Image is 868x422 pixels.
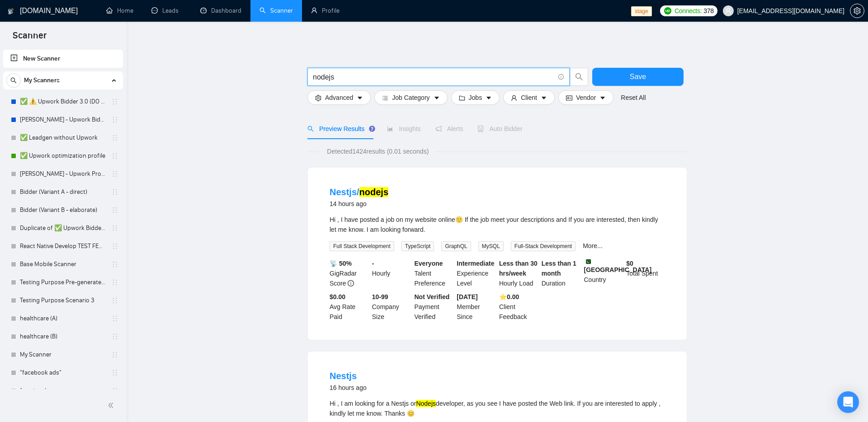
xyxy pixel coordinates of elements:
[850,4,864,18] button: setting
[584,258,652,273] b: [GEOGRAPHIC_DATA]
[478,241,504,251] span: MySQL
[415,260,443,267] b: Everyone
[486,94,492,101] span: caret-down
[497,258,540,288] div: Hourly Load
[20,364,106,382] a: "facebook ads"
[313,71,554,83] input: Search Freelance Jobs...
[499,260,538,277] b: Less than 30 hrs/week
[441,241,471,251] span: GraphQL
[111,243,118,250] span: holder
[330,260,352,267] b: 📡 50%
[725,8,731,14] span: user
[368,125,376,133] div: Tooltip anchor
[415,293,450,300] b: Not Verified
[111,387,118,394] span: holder
[325,93,353,103] span: Advanced
[459,94,465,101] span: folder
[259,7,293,14] a: searchScanner
[20,147,106,165] a: ✅ Upwork optimization profile
[307,126,314,132] span: search
[20,328,106,346] a: healthcare (B)
[10,50,116,68] a: New Scanner
[20,165,106,183] a: [PERSON_NAME] - Upwork Proposal
[582,258,625,288] div: Country
[357,94,363,101] span: caret-down
[111,369,118,376] span: holder
[540,258,582,288] div: Duration
[111,170,118,178] span: holder
[330,215,665,234] div: Hi , I have posted a job on my website online🙂 If the job meet your descriptions and If you are i...
[599,94,606,101] span: caret-down
[108,401,117,410] span: double-left
[457,293,477,300] b: [DATE]
[359,187,388,197] mark: nodejs
[330,399,665,418] div: Hi , I am looking for a Nestjs or developer, as you see I have posted the Web link. If you are in...
[374,90,447,105] button: barsJob Categorycaret-down
[392,93,429,103] span: Job Category
[111,261,118,268] span: holder
[571,73,588,81] span: search
[664,7,671,14] img: upwork-logo.png
[850,7,864,14] a: setting
[521,93,537,103] span: Client
[106,7,133,14] a: homeHome
[328,258,370,288] div: GigRadar Score
[20,346,106,364] a: My Scanner
[330,187,388,197] a: Nestjs/nodejs
[387,125,420,132] span: Insights
[583,242,603,249] a: More...
[477,125,522,132] span: Auto Bidder
[626,260,633,267] b: $ 0
[6,73,21,88] button: search
[20,111,106,129] a: [PERSON_NAME] - Upwork Bidder
[455,258,497,288] div: Experience Level
[321,146,435,156] span: Detected 1424 results (0.01 seconds)
[311,7,340,14] a: userProfile
[20,291,106,309] a: Testing Purpose Scenario 3
[200,7,241,14] a: dashboardDashboard
[624,258,667,288] div: Total Spent
[511,94,517,101] span: user
[413,292,455,322] div: Payment Verified
[20,255,106,273] a: Base Mobile Scanner
[585,258,591,265] img: 🇵🇰
[3,50,123,68] li: New Scanner
[20,219,106,237] a: Duplicate of ✅ Upwork Bidder 3.0
[497,292,540,322] div: Client Feedback
[330,241,394,251] span: Full Stack Development
[111,206,118,214] span: holder
[330,293,345,300] b: $0.00
[20,309,106,328] a: healthcare (A)
[151,7,182,14] a: messageLeads
[20,183,106,201] a: Bidder (Variant A - direct)
[631,6,651,16] span: stage
[469,93,482,103] span: Jobs
[401,241,434,251] span: TypeScript
[330,382,367,393] div: 16 hours ago
[451,90,500,105] button: folderJobscaret-down
[328,292,370,322] div: Avg Rate Paid
[511,241,576,251] span: Full-Stack Development
[111,188,118,196] span: holder
[111,152,118,159] span: holder
[541,94,547,101] span: caret-down
[330,371,357,381] a: Nestjs
[503,90,555,105] button: userClientcaret-down
[457,260,494,267] b: Intermediate
[435,126,442,132] span: notification
[621,93,646,103] a: Reset All
[315,94,321,101] span: setting
[576,93,596,103] span: Vendor
[111,315,118,322] span: holder
[20,129,106,147] a: ✅ Leadgen without Upwork
[372,260,374,267] b: -
[370,292,413,322] div: Company Size
[20,201,106,219] a: Bidder (Variant B - elaborate)
[382,94,388,101] span: bars
[416,400,436,407] mark: Nodejs
[8,4,14,19] img: logo
[7,77,20,84] span: search
[558,90,613,105] button: idcardVendorcaret-down
[20,93,106,111] a: ✅ ⚠️ Upwork Bidder 3.0 (DO NOT TOUCH)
